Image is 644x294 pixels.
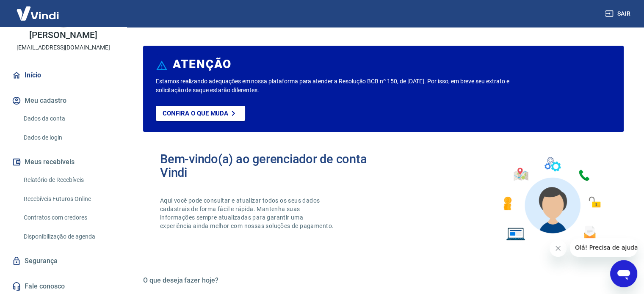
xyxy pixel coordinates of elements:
[10,252,116,270] a: Segurança
[20,228,116,245] a: Disponibilização de agenda
[10,153,116,171] button: Meus recebíveis
[143,276,624,285] h5: O que deseja fazer hoje?
[603,6,634,22] button: Sair
[5,6,71,13] span: Olá! Precisa de ajuda?
[156,106,245,121] a: Confira o que muda
[10,91,116,110] button: Meu cadastro
[496,152,607,246] img: Imagem de um avatar masculino com diversos icones exemplificando as funcionalidades do gerenciado...
[20,171,116,189] a: Relatório de Recebíveis
[163,110,228,117] p: Confira o que muda
[570,238,637,257] iframe: Mensagem da empresa
[10,0,65,26] img: Vindi
[29,31,97,40] p: [PERSON_NAME]
[173,60,232,69] h6: ATENÇÃO
[17,43,110,52] p: [EMAIL_ADDRESS][DOMAIN_NAME]
[550,240,567,257] iframe: Fechar mensagem
[10,66,116,85] a: Início
[20,190,116,208] a: Recebíveis Futuros Online
[160,152,384,179] h2: Bem-vindo(a) ao gerenciador de conta Vindi
[20,129,116,146] a: Dados de login
[156,77,520,95] p: Estamos realizando adequações em nossa plataforma para atender a Resolução BCB nº 150, de [DATE]....
[160,196,335,230] p: Aqui você pode consultar e atualizar todos os seus dados cadastrais de forma fácil e rápida. Mant...
[20,209,116,226] a: Contratos com credores
[610,260,637,287] iframe: Botão para abrir a janela de mensagens
[20,110,116,127] a: Dados da conta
